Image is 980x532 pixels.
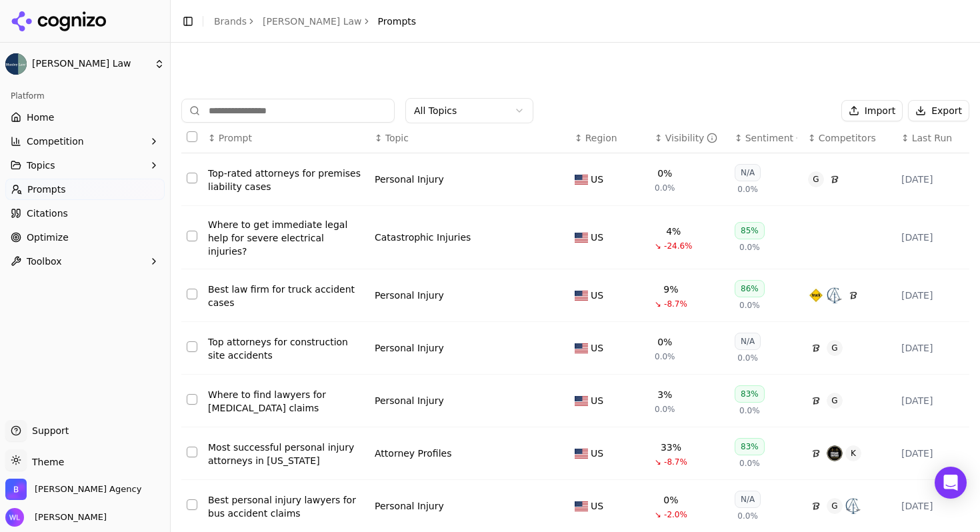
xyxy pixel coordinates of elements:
[208,218,364,258] div: Where to get immediate legal help for severe electrical injuries?
[219,131,252,145] span: Prompt
[808,171,824,187] span: G
[735,131,797,145] div: ↕Sentiment
[375,394,444,407] a: Personal Injury
[827,287,843,303] img: the truck accident law firm
[27,424,69,437] span: Support
[591,173,603,186] span: US
[657,335,672,349] div: 0%
[845,498,861,514] img: the truck accident law firm
[665,131,718,145] div: Visibility
[575,449,588,459] img: US flag
[896,123,969,153] th: Last Run
[27,457,64,467] span: Theme
[808,445,824,461] img: the levin firm
[29,511,107,523] span: [PERSON_NAME]
[27,183,66,196] span: Prompts
[187,131,197,142] button: Select all rows
[5,203,165,224] a: Citations
[375,499,444,513] a: Personal Injury
[187,499,197,510] button: Select row 7
[5,227,165,248] a: Optimize
[187,289,197,299] button: Select row 3
[591,341,603,355] span: US
[575,396,588,406] img: US flag
[385,131,409,145] span: Topic
[901,231,964,244] div: [DATE]
[827,393,843,409] span: G
[664,457,687,467] span: -8.7%
[214,16,247,27] a: Brands
[208,441,364,467] a: Most successful personal injury attorneys in [US_STATE]
[808,340,824,356] img: the levin firm
[664,241,692,251] span: -24.6%
[737,184,758,195] span: 0.0%
[737,511,758,521] span: 0.0%
[735,164,761,181] div: N/A
[663,493,678,507] div: 0%
[27,207,68,220] span: Citations
[208,167,364,193] a: Top-rated attorneys for premises liability cases
[661,441,681,454] div: 33%
[663,283,678,296] div: 9%
[901,447,964,460] div: [DATE]
[908,100,969,121] button: Export
[5,179,165,200] a: Prompts
[808,287,824,303] img: the law firm for truck safety
[208,283,364,309] div: Best law firm for truck accident cases
[375,289,444,302] a: Personal Injury
[808,498,824,514] img: the levin firm
[575,501,588,511] img: US flag
[5,479,27,500] img: Bob Agency
[5,131,165,152] button: Competition
[5,251,165,272] button: Toolbox
[657,388,672,401] div: 3%
[208,131,364,145] div: ↕Prompt
[808,131,891,145] div: ↕Competitors
[208,335,364,362] a: Top attorneys for construction site accidents
[575,291,588,301] img: US flag
[375,173,444,186] div: Personal Injury
[739,405,760,416] span: 0.0%
[375,231,471,244] div: Catastrophic Injuries
[649,123,729,153] th: brandMentionRate
[591,499,603,513] span: US
[819,131,876,145] span: Competitors
[5,85,165,107] div: Platform
[32,58,149,70] span: [PERSON_NAME] Law
[35,483,141,495] span: Bob Agency
[575,343,588,353] img: US flag
[808,393,824,409] img: the levin firm
[375,131,564,145] div: ↕Topic
[735,438,765,455] div: 83%
[827,498,843,514] span: G
[655,457,661,467] span: ↘
[657,167,672,180] div: 0%
[735,491,761,508] div: N/A
[739,242,760,253] span: 0.0%
[912,131,952,145] span: Last Run
[901,289,964,302] div: [DATE]
[187,231,197,241] button: Select row 2
[591,447,603,460] span: US
[655,509,661,520] span: ↘
[27,111,54,124] span: Home
[375,341,444,355] div: Personal Injury
[27,159,55,172] span: Topics
[5,508,107,527] button: Open user button
[27,255,62,268] span: Toolbox
[575,233,588,243] img: US flag
[5,508,24,527] img: Wendy Lindars
[745,131,797,145] div: Sentiment
[901,131,964,145] div: ↕Last Run
[739,300,760,311] span: 0.0%
[575,131,644,145] div: ↕Region
[901,173,964,186] div: [DATE]
[591,289,603,302] span: US
[208,388,364,415] a: Where to find lawyers for [MEDICAL_DATA] claims
[935,467,967,499] div: Open Intercom Messenger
